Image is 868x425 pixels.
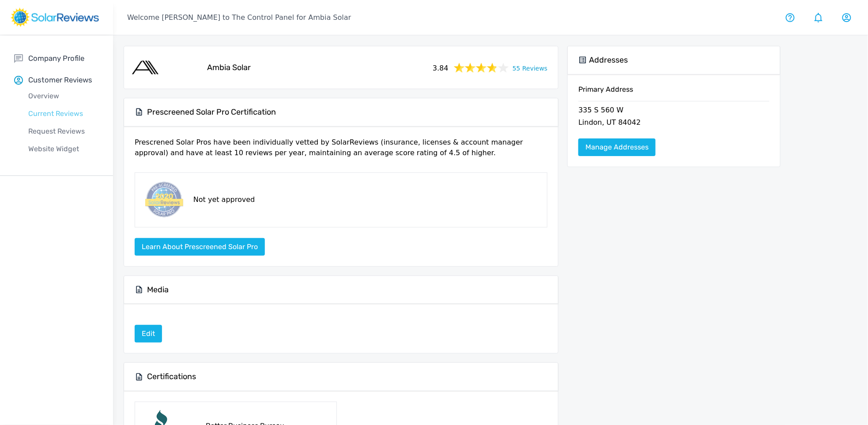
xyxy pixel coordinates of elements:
a: 55 Reviews [513,62,548,73]
p: Customer Reviews [28,75,92,86]
a: Overview [14,87,113,105]
p: Lindon, UT 84042 [578,117,770,130]
span: 3.84 [433,61,449,74]
a: Website Widget [14,140,113,158]
p: Prescrened Solar Pros have been individually vetted by SolarReviews (insurance, licenses & accoun... [135,137,547,165]
p: Current Reviews [14,108,113,119]
h5: Addresses [589,55,628,65]
p: Overview [14,91,113,101]
a: Edit [135,325,162,343]
p: Not yet approved [193,194,255,205]
p: Request Reviews [14,126,113,137]
p: Website Widget [14,144,113,154]
h6: Primary Address [578,85,770,101]
h5: Prescreened Solar Pro Certification [147,107,276,117]
button: Learn about Prescreened Solar Pro [135,238,265,256]
a: Manage Addresses [578,138,656,156]
img: prescreened-badge.png [142,180,185,220]
a: Learn about Prescreened Solar Pro [135,242,265,251]
p: Welcome [PERSON_NAME] to The Control Panel for Ambia Solar [127,12,351,23]
a: Edit [135,329,162,338]
p: Company Profile [28,53,84,64]
a: Current Reviews [14,105,113,123]
h5: Media [147,285,169,295]
a: Request Reviews [14,123,113,140]
h5: Certifications [147,372,196,382]
p: 335 S 560 W [578,105,770,117]
h5: Ambia Solar [207,63,251,73]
